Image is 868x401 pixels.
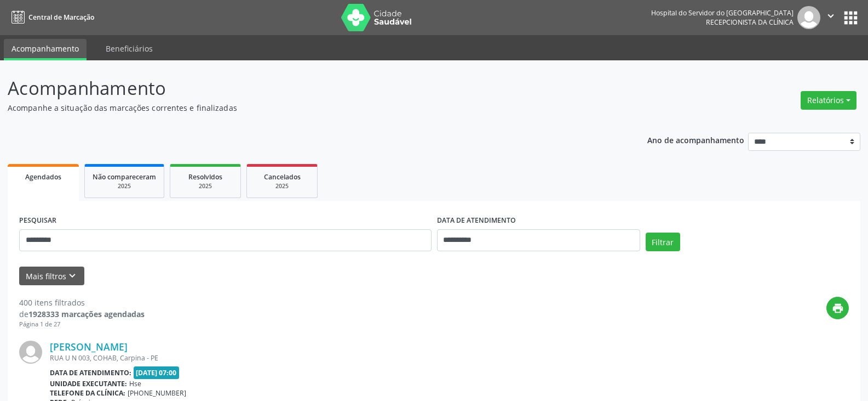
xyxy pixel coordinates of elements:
button: Filtrar [646,233,680,251]
span: Cancelados [264,172,301,182]
a: Beneficiários [98,39,160,58]
span: Recepcionista da clínica [706,18,794,27]
div: Hospital do Servidor do [GEOGRAPHIC_DATA] [651,8,794,18]
span: [DATE] 07:00 [134,366,180,379]
button: print [826,297,849,319]
button: apps [841,8,860,27]
span: Central de Marcação [28,13,94,22]
p: Ano de acompanhamento [647,133,744,146]
button: Relatórios [801,91,856,110]
a: Acompanhamento [4,39,87,60]
button:  [820,6,841,29]
img: img [797,6,820,29]
span: Resolvidos [188,172,222,182]
b: Data de atendimento: [50,368,131,377]
p: Acompanhamento [8,75,605,102]
a: [PERSON_NAME] [50,341,128,353]
i:  [825,10,837,22]
span: Hse [129,379,141,388]
label: PESQUISAR [19,212,56,229]
div: Página 1 de 27 [19,320,145,329]
div: de [19,308,145,320]
div: 400 itens filtrados [19,297,145,308]
div: 2025 [93,182,156,190]
i: keyboard_arrow_down [66,270,78,282]
span: Agendados [25,172,61,182]
div: RUA U N 003, COHAB, Carpina - PE [50,353,685,363]
strong: 1928333 marcações agendadas [28,309,145,319]
i: print [832,302,844,314]
span: Não compareceram [93,172,156,182]
b: Unidade executante: [50,379,127,388]
label: DATA DE ATENDIMENTO [437,212,516,229]
div: 2025 [178,182,233,190]
b: Telefone da clínica: [50,388,125,398]
div: 2025 [255,182,309,190]
p: Acompanhe a situação das marcações correntes e finalizadas [8,102,605,114]
a: Central de Marcação [8,8,94,26]
img: img [19,341,42,364]
span: [PHONE_NUMBER] [128,388,186,398]
button: Mais filtroskeyboard_arrow_down [19,267,84,286]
